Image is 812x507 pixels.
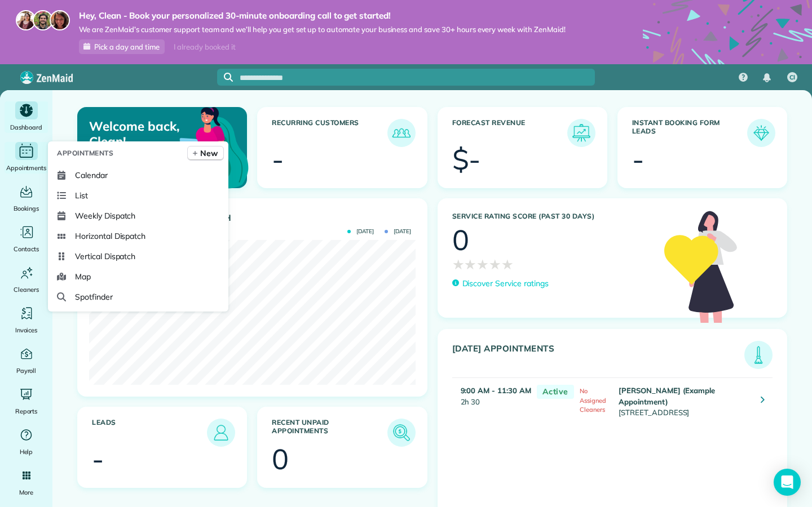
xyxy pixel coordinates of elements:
span: Appointments [6,162,47,174]
strong: 9:00 AM - 11:30 AM [461,386,531,395]
span: Bookings [14,203,39,214]
span: Spotfinder [75,291,113,303]
span: ★ [452,254,465,274]
span: Help [20,446,33,457]
span: Reports [15,406,38,417]
h3: Leads [92,419,207,447]
div: 0 [452,226,469,254]
div: - [632,145,644,174]
span: Cleaners [14,284,39,295]
a: Calendar [52,165,224,185]
a: Invoices [5,304,48,336]
h3: Recent unpaid appointments [272,419,387,447]
p: Discover Service ratings [462,278,549,290]
h3: Actual Revenue this month [92,213,416,223]
a: Appointments [5,142,48,174]
span: [DATE] [347,229,374,234]
span: No Assigned Cleaners [580,387,606,413]
div: Notifications [755,65,779,90]
span: New [200,148,218,159]
span: Appointments [57,148,113,159]
div: I already booked it [167,40,242,54]
a: Map [52,266,224,287]
h3: Forecast Revenue [452,119,567,147]
span: More [19,487,33,498]
div: - [272,145,284,174]
a: Dashboard [5,101,48,133]
a: Spotfinder [52,287,224,307]
h3: Recurring Customers [272,119,387,147]
img: michelle-19f622bdf1676172e81f8f8fba1fb50e276960ebfe0243fe18214015130c80e4.jpg [50,10,70,30]
a: New [187,146,224,161]
img: icon_recurring_customers-cf858462ba22bcd05b5a5880d41d6543d210077de5bb9ebc9590e49fd87d84ed.png [390,122,413,144]
img: icon_form_leads-04211a6a04a5b2264e4ee56bc0799ec3eb69b7e499cbb523a139df1d13a81ae0.png [750,122,773,144]
span: Weekly Dispatch [75,210,135,221]
div: 0 [272,445,289,473]
a: Payroll [5,345,48,376]
span: ★ [464,254,476,274]
a: Discover Service ratings [452,278,549,290]
span: Vertical Dispatch [75,251,135,262]
span: Dashboard [10,122,42,133]
button: Focus search [217,73,233,82]
a: Bookings [5,183,48,214]
span: ★ [501,254,514,274]
a: Help [5,426,48,457]
span: Invoices [15,324,38,336]
img: icon_todays_appointments-901f7ab196bb0bea1936b74009e4eb5ffbc2d2711fa7634e0d609ed5ef32b18b.png [747,344,770,366]
span: Payroll [16,365,37,376]
span: ★ [476,254,489,274]
strong: [PERSON_NAME] (Example Appointment) [619,386,715,406]
strong: Hey, Clean - Book your personalized 30-minute onboarding call to get started! [79,10,566,21]
td: 2h 30 [452,378,531,424]
h3: Service Rating score (past 30 days) [452,212,654,220]
a: Reports [5,385,48,417]
div: $- [452,145,481,174]
img: icon_unpaid_appointments-47b8ce3997adf2238b356f14209ab4cced10bd1f174958f3ca8f1d0dd7fffeee.png [390,421,413,444]
span: Calendar [75,170,108,181]
div: Open Intercom Messenger [774,469,801,496]
a: Pick a day and time [79,39,165,54]
span: ★ [489,254,501,274]
td: [STREET_ADDRESS] [616,378,752,424]
span: [DATE] [385,229,411,234]
div: - [92,445,104,473]
span: CI [789,73,795,82]
span: Horizontal Dispatch [75,230,145,242]
span: Contacts [14,243,39,255]
img: icon_leads-1bed01f49abd5b7fead27621c3d59655bb73ed531f8eeb49469d10e621d6b896.png [210,421,232,444]
svg: Focus search [224,73,233,82]
span: We are ZenMaid’s customer support team and we’ll help you get set up to automate your business an... [79,25,566,34]
img: jorge-587dff0eeaa6aab1f244e6dc62b8924c3b6ad411094392a53c71c6c4a576187d.jpg [33,10,53,30]
img: maria-72a9807cf96188c08ef61303f053569d2e2a8a1cde33d635c8a3ac13582a053d.jpg [16,10,36,30]
span: List [75,190,88,201]
a: List [52,185,224,206]
a: Vertical Dispatch [52,246,224,266]
a: Contacts [5,223,48,255]
h3: [DATE] Appointments [452,344,745,369]
h3: Instant Booking Form Leads [632,119,747,147]
span: Pick a day and time [94,42,160,51]
p: Welcome back, Clean! [89,119,191,149]
img: icon_forecast_revenue-8c13a41c7ed35a8dcfafea3cbb826a0462acb37728057bba2d056411b612bbbe.png [570,122,593,144]
a: Weekly Dispatch [52,206,224,226]
span: Map [75,271,91,282]
span: Active [537,385,574,399]
a: Cleaners [5,264,48,295]
nav: Main [730,64,812,90]
img: dashboard_welcome-42a62b7d889689a78055ac9021e634bf52bae3f8056760290aed330b23ab8690.png [142,94,251,203]
a: Horizontal Dispatch [52,226,224,246]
